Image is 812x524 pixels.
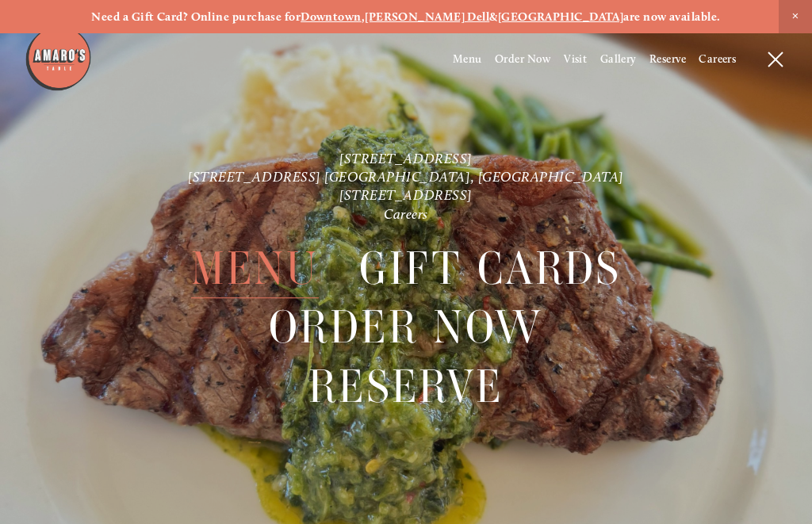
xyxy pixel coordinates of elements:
[600,52,637,66] a: Gallery
[453,52,482,66] a: Menu
[339,187,473,204] a: [STREET_ADDRESS]
[188,168,624,185] a: [STREET_ADDRESS] [GEOGRAPHIC_DATA], [GEOGRAPHIC_DATA]
[489,10,497,24] strong: &
[649,52,686,66] a: Reserve
[91,10,301,24] strong: Need a Gift Card? Online purchase for
[308,358,504,416] a: Reserve
[269,299,543,357] a: Order Now
[191,239,320,297] a: Menu
[384,205,428,222] a: Careers
[498,10,624,24] a: [GEOGRAPHIC_DATA]
[564,52,587,66] a: Visit
[339,150,473,166] a: [STREET_ADDRESS]
[699,52,736,66] a: Careers
[495,52,551,66] a: Order Now
[308,358,504,417] span: Reserve
[191,239,320,298] span: Menu
[362,10,365,24] strong: ,
[359,239,621,297] a: Gift Cards
[623,10,720,24] strong: are now available.
[365,10,489,24] a: [PERSON_NAME] Dell
[359,239,621,298] span: Gift Cards
[269,299,543,358] span: Order Now
[25,25,92,92] img: Amaro's Table
[301,10,362,24] a: Downtown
